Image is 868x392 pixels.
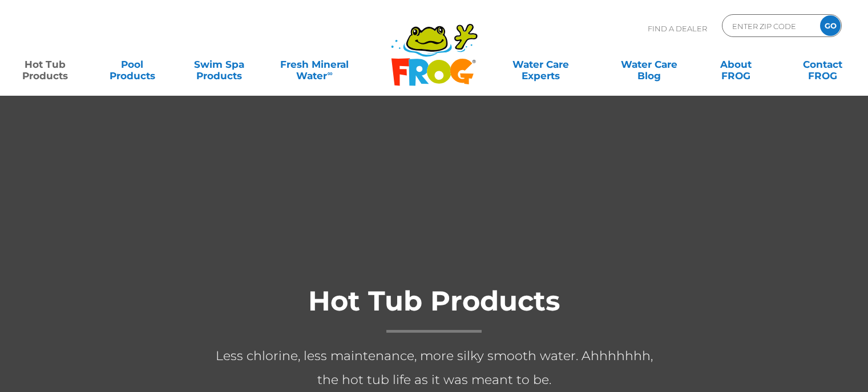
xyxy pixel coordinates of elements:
[820,15,841,36] input: GO
[731,18,808,34] input: Zip Code Form
[185,53,253,76] a: Swim SpaProducts
[648,14,707,43] p: Find A Dealer
[272,53,357,76] a: Fresh MineralWater∞
[702,53,769,76] a: AboutFROG
[327,69,332,77] sup: ∞
[615,53,683,76] a: Water CareBlog
[206,344,663,392] p: Less chlorine, less maintenance, more silky smooth water. Ahhhhhhh, the hot tub life as it was me...
[486,53,596,76] a: Water CareExperts
[11,53,79,76] a: Hot TubProducts
[789,53,857,76] a: ContactFROG
[98,53,165,76] a: PoolProducts
[206,286,663,333] h1: Hot Tub Products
